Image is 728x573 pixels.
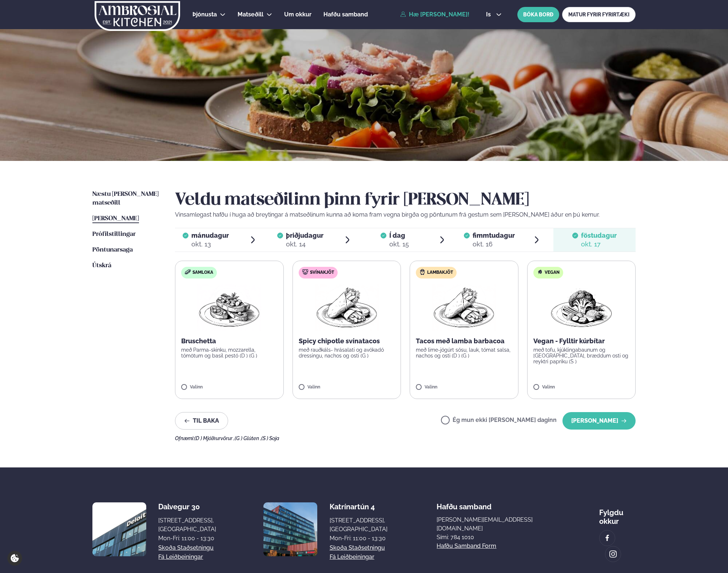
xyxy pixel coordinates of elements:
[330,534,387,543] div: Mon-Fri: 11:00 - 13:30
[581,240,617,249] div: okt. 17
[545,270,560,276] span: Vegan
[191,232,229,239] span: mánudagur
[437,515,550,533] a: [PERSON_NAME][EMAIL_ADDRESS][DOMAIN_NAME]
[92,190,160,208] a: Næstu [PERSON_NAME] matseðill
[263,502,317,556] img: image alt
[537,269,543,275] img: Vegan.svg
[238,11,263,18] span: Matseðill
[437,497,492,511] span: Hafðu samband
[437,542,496,550] a: Hafðu samband form
[562,7,636,22] a: MATUR FYRIR FYRIRTÆKI
[158,502,216,511] div: Dalvegur 30
[480,12,508,17] button: is
[175,435,636,441] div: Ofnæmi:
[286,232,323,239] span: þriðjudagur
[581,232,617,239] span: föstudagur
[192,11,217,18] span: Þjónusta
[158,516,216,534] div: [STREET_ADDRESS], [GEOGRAPHIC_DATA]
[235,435,261,441] span: (G ) Glúten ,
[609,550,617,558] img: image alt
[191,240,229,249] div: okt. 13
[437,533,550,542] p: Sími: 784 1010
[323,10,368,19] a: Hafðu samband
[192,270,213,276] span: Samloka
[92,230,136,239] a: Prófílstillingar
[92,231,136,237] span: Prófílstillingar
[419,269,425,275] img: Lamb.svg
[486,12,493,17] span: is
[416,337,512,345] p: Tacos með lamba barbacoa
[92,502,146,556] img: image alt
[197,284,261,331] img: Bruschetta.png
[92,262,111,269] span: Útskrá
[389,231,409,240] span: Í dag
[600,530,615,546] a: image alt
[158,544,214,552] a: Skoða staðsetningu
[181,337,278,345] p: Bruschetta
[92,191,159,206] span: Næstu [PERSON_NAME] matseðill
[517,7,559,22] button: BÓKA BORÐ
[427,270,453,276] span: Lambakjöt
[181,347,278,359] p: með Parma-skinku, mozzarella, tómötum og basil pestó (D ) (G )
[94,1,181,31] img: logo
[533,337,630,345] p: Vegan - Fylltir kúrbítar
[389,240,409,249] div: okt. 15
[299,337,395,345] p: Spicy chipotle svínatacos
[330,544,385,552] a: Skoða staðsetningu
[7,551,22,566] a: Cookie settings
[185,269,191,274] img: sandwich-new-16px.svg
[400,11,469,18] a: Hæ [PERSON_NAME]!
[92,214,139,223] a: [PERSON_NAME]
[603,534,611,542] img: image alt
[92,246,133,254] a: Pöntunarsaga
[299,347,395,359] p: með rauðkáls- hrásalati og avókadó dressingu, nachos og osti (G )
[473,240,515,249] div: okt. 16
[194,435,235,441] span: (D ) Mjólkurvörur ,
[416,347,512,359] p: með lime-jógúrt sósu, lauk, tómat salsa, nachos og osti (D ) (G )
[158,534,216,543] div: Mon-Fri: 11:00 - 13:30
[158,553,203,561] a: Fá leiðbeiningar
[92,216,139,222] span: [PERSON_NAME]
[175,412,228,430] button: Til baka
[302,269,308,275] img: pork.svg
[330,516,387,534] div: [STREET_ADDRESS], [GEOGRAPHIC_DATA]
[261,435,279,441] span: (S ) Soja
[310,270,334,276] span: Svínakjöt
[175,210,636,219] p: Vinsamlegast hafðu í huga að breytingar á matseðlinum kunna að koma fram vegna birgða og pöntunum...
[192,10,217,19] a: Þjónusta
[473,232,515,239] span: fimmtudagur
[323,11,368,18] span: Hafðu samband
[330,502,387,511] div: Katrínartún 4
[315,284,379,331] img: Wraps.png
[286,240,323,249] div: okt. 14
[562,412,636,430] button: [PERSON_NAME]
[175,190,636,210] h2: Veldu matseðilinn þinn fyrir [PERSON_NAME]
[549,284,613,331] img: Vegan.png
[92,247,133,253] span: Pöntunarsaga
[284,11,311,18] span: Um okkur
[330,553,374,561] a: Fá leiðbeiningar
[284,10,311,19] a: Um okkur
[432,284,496,331] img: Wraps.png
[238,10,263,19] a: Matseðill
[599,502,636,526] div: Fylgdu okkur
[533,347,630,364] p: með tofu, kjúklingabaunum og [GEOGRAPHIC_DATA], bræddum osti og reyktri papriku (S )
[605,546,621,562] a: image alt
[92,261,111,270] a: Útskrá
